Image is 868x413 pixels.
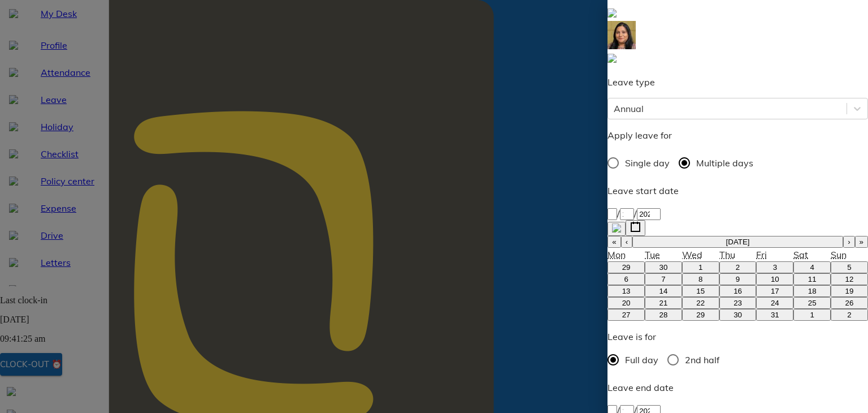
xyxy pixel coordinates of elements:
button: October 5, 2025 [831,261,868,273]
abbr: October 13, 2025 [622,287,631,295]
button: October 10, 2025 [756,273,793,285]
abbr: Wednesday [682,249,702,260]
abbr: October 2, 2025 [736,263,740,272]
abbr: November 1, 2025 [810,311,814,319]
p: Leave type [607,75,868,89]
img: 423c088e-f114-476e-a228-80efe584a856.jpg [607,21,636,49]
span: Full day [625,353,658,367]
abbr: October 16, 2025 [734,287,742,295]
abbr: October 27, 2025 [622,311,631,319]
abbr: Saturday [793,249,808,260]
button: October 31, 2025 [756,309,793,321]
button: » [855,236,868,248]
abbr: October 18, 2025 [808,287,817,295]
button: October 19, 2025 [831,285,868,297]
a: Meghali Bhagat [607,21,868,53]
abbr: October 9, 2025 [736,275,740,283]
abbr: October 12, 2025 [845,275,854,283]
abbr: November 2, 2025 [847,311,851,319]
abbr: October 30, 2025 [734,311,742,319]
abbr: October 15, 2025 [696,287,705,295]
button: « [607,236,620,248]
abbr: Monday [607,249,626,260]
button: October 25, 2025 [793,297,831,309]
button: October 22, 2025 [682,297,719,309]
a: Mukta Sirohi [607,7,868,21]
button: September 29, 2025 [607,261,645,273]
p: Leave is for [607,330,868,343]
abbr: October 29, 2025 [696,311,705,319]
div: Annual [614,102,644,115]
button: October 11, 2025 [793,273,831,285]
abbr: October 11, 2025 [808,275,817,283]
abbr: October 3, 2025 [773,263,777,272]
abbr: Thursday [719,249,735,260]
button: October 28, 2025 [645,309,682,321]
a: sumHR admin [607,53,868,66]
p: Leave end date [607,381,868,394]
button: November 2, 2025 [831,309,868,321]
button: ‹ [621,236,632,248]
button: [DATE] [632,236,843,248]
button: October 17, 2025 [756,285,793,297]
button: October 9, 2025 [719,273,757,285]
abbr: October 26, 2025 [845,299,854,307]
abbr: October 4, 2025 [810,263,814,272]
button: October 4, 2025 [793,261,831,273]
button: › [843,236,854,248]
abbr: October 1, 2025 [698,263,702,272]
abbr: October 7, 2025 [661,275,665,283]
abbr: Friday [756,249,767,260]
abbr: September 29, 2025 [622,263,631,272]
button: October 26, 2025 [831,297,868,309]
abbr: October 14, 2025 [659,287,668,295]
img: clearIcon.00697547.svg [612,223,621,233]
button: October 7, 2025 [645,273,682,285]
img: defaultEmp.0e2b4d71.svg [607,8,617,18]
abbr: October 22, 2025 [696,299,705,307]
span: Multiple days [696,156,753,170]
abbr: October 31, 2025 [771,311,779,319]
button: October 15, 2025 [682,285,719,297]
img: defaultEmp.0e2b4d71.svg [607,54,617,63]
abbr: Sunday [831,249,847,260]
abbr: October 21, 2025 [659,299,668,307]
abbr: October 23, 2025 [734,299,742,307]
abbr: October 25, 2025 [808,299,817,307]
p: Leave start date [607,184,868,197]
abbr: October 10, 2025 [771,275,779,283]
button: October 23, 2025 [719,297,757,309]
span: / [617,208,620,219]
div: Gender [607,348,868,372]
abbr: September 30, 2025 [659,263,668,272]
span: 2nd half [685,353,719,367]
abbr: October 17, 2025 [771,287,779,295]
input: -- [607,208,617,220]
button: November 1, 2025 [793,309,831,321]
button: October 2, 2025 [719,261,757,273]
button: October 3, 2025 [756,261,793,273]
button: October 27, 2025 [607,309,645,321]
abbr: October 20, 2025 [622,299,631,307]
abbr: October 28, 2025 [659,311,668,319]
abbr: October 24, 2025 [771,299,779,307]
input: ---- [637,208,661,220]
button: October 1, 2025 [682,261,719,273]
button: October 29, 2025 [682,309,719,321]
button: September 30, 2025 [645,261,682,273]
abbr: October 19, 2025 [845,287,854,295]
abbr: October 8, 2025 [698,275,702,283]
abbr: Tuesday [645,249,660,260]
button: October 18, 2025 [793,285,831,297]
button: October 6, 2025 [607,273,645,285]
button: October 13, 2025 [607,285,645,297]
button: October 12, 2025 [831,273,868,285]
button: October 16, 2025 [719,285,757,297]
button: October 30, 2025 [719,309,757,321]
div: daytype [607,151,868,175]
abbr: October 5, 2025 [847,263,851,272]
span: Apply leave for [607,130,672,141]
button: October 14, 2025 [645,285,682,297]
button: October 21, 2025 [645,297,682,309]
span: / [634,208,637,219]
